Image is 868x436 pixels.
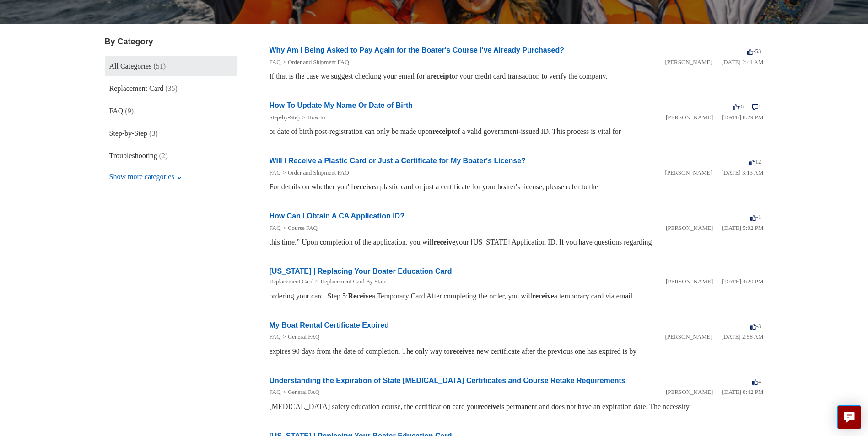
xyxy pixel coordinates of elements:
[752,378,761,385] span: 4
[270,346,764,357] div: expires 90 days from the date of completion. The only way to a new certificate after the previous...
[532,292,554,300] em: receive
[153,62,166,70] span: (51)
[722,58,764,65] time: 03/16/2022, 02:44
[665,332,712,341] li: [PERSON_NAME]
[109,129,148,137] span: Step-by-Step
[288,58,349,65] a: Order and Shipment FAQ
[270,71,764,82] div: If that is the case we suggest checking your email for a or your credit card transaction to verif...
[722,114,763,121] time: 03/15/2022, 20:29
[109,85,164,92] span: Replacement Card
[105,36,237,48] h3: By Category
[270,332,281,341] li: FAQ
[450,347,472,355] em: receive
[478,403,500,410] em: receive
[300,113,325,122] li: How to
[749,158,761,165] span: 12
[666,223,713,233] li: [PERSON_NAME]
[750,213,761,220] span: -1
[288,169,349,176] a: Order and Shipment FAQ
[105,123,237,144] a: Step-by-Step (3)
[270,401,764,412] div: [MEDICAL_DATA] safety education course, the certification card you is permanent and does not have...
[270,113,301,122] li: Step-by-Step
[665,168,712,177] li: [PERSON_NAME]
[353,183,375,191] em: receive
[281,58,349,67] li: Order and Shipment FAQ
[722,169,764,176] time: 03/16/2022, 03:13
[752,103,761,110] span: 1
[750,323,761,330] span: -3
[270,223,281,233] li: FAQ
[313,277,386,286] li: Replacement Card By State
[270,278,313,285] a: Replacement Card
[109,152,157,160] span: Troubleshooting
[270,321,389,329] a: My Boat Rental Certificate Expired
[733,103,744,110] span: -6
[666,113,713,122] li: [PERSON_NAME]
[270,237,764,248] div: this time.” Upon completion of the application, you will your [US_STATE] Application ID. If you h...
[288,224,318,231] a: Course FAQ
[270,101,413,109] a: How To Update My Name Or Date of Birth
[149,129,158,137] span: (3)
[105,101,237,121] a: FAQ (9)
[281,388,320,397] li: General FAQ
[105,56,237,76] a: All Categories (51)
[434,238,456,246] em: receive
[837,405,861,429] button: Live chat
[270,169,281,176] a: FAQ
[270,126,764,137] div: or date of birth post-registration can only be made upon of a valid government-issued ID. This pr...
[270,46,565,54] a: Why Am I Being Asked to Pay Again for the Boater's Course I've Already Purchased?
[270,168,281,177] li: FAQ
[109,62,152,70] span: All Categories
[270,277,313,286] li: Replacement Card
[105,79,237,99] a: Replacement Card (35)
[665,58,712,67] li: [PERSON_NAME]
[281,223,318,233] li: Course FAQ
[165,85,178,92] span: (35)
[722,278,763,285] time: 05/21/2024, 16:20
[288,388,319,395] a: General FAQ
[666,388,713,397] li: [PERSON_NAME]
[320,278,386,285] a: Replacement Card By State
[722,388,763,395] time: 03/16/2022, 20:42
[105,146,237,166] a: Troubleshooting (2)
[722,333,764,340] time: 03/16/2022, 02:58
[109,107,124,115] span: FAQ
[159,152,168,160] span: (2)
[270,388,281,395] a: FAQ
[125,107,134,115] span: (9)
[270,212,404,220] a: How Can I Obtain A CA Application ID?
[288,333,319,340] a: General FAQ
[432,128,454,135] em: receipt
[270,58,281,67] li: FAQ
[307,114,325,121] a: How to
[270,157,526,165] a: Will I Receive a Plastic Card or Just a Certificate for My Boater's License?
[270,291,764,302] div: ordering your card. Step 5: a Temporary Card After completing the order, you will a temporary car...
[270,377,625,384] a: Understanding the Expiration of State [MEDICAL_DATA] Certificates and Course Retake Requirements
[270,224,281,231] a: FAQ
[270,388,281,397] li: FAQ
[270,114,301,121] a: Step-by-Step
[105,168,187,186] button: Show more categories
[722,224,763,231] time: 01/05/2024, 17:02
[281,332,320,341] li: General FAQ
[270,181,764,192] div: For details on whether you'll a plastic card or just a certificate for your boater's license, ple...
[270,333,281,340] a: FAQ
[270,58,281,65] a: FAQ
[270,267,452,275] a: [US_STATE] | Replacing Your Boater Education Card
[747,48,761,54] span: -53
[348,292,372,300] em: Receive
[281,168,349,177] li: Order and Shipment FAQ
[430,72,452,80] em: receipt
[666,277,713,286] li: [PERSON_NAME]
